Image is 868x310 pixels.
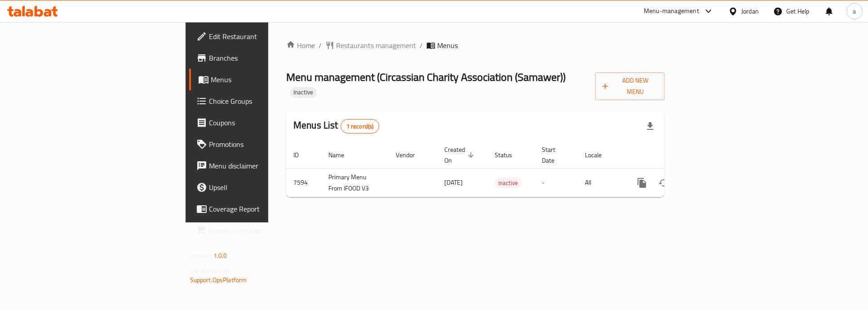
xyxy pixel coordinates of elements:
[444,177,463,188] span: [DATE]
[325,40,416,51] a: Restaurants management
[293,150,310,160] span: ID
[495,177,522,188] div: Inactive
[189,220,331,241] a: Grocery Checklist
[286,67,566,87] span: Menu management ( ​Circassian ​Charity ​Association​ (Samawer) )
[444,144,477,166] span: Created On
[602,75,658,97] span: Add New Menu
[437,40,458,51] span: Menus
[585,150,613,160] span: Locale
[653,172,674,194] button: Change Status
[631,172,653,194] button: more
[209,53,323,63] span: Branches
[639,115,661,137] div: Export file
[209,182,323,193] span: Upsell
[189,90,331,112] a: Choice Groups
[420,40,423,51] li: /
[189,26,331,47] a: Edit Restaurant
[189,133,331,155] a: Promotions
[189,69,331,90] a: Menus
[542,144,567,166] span: Start Date
[741,6,759,16] div: Jordan
[495,150,524,160] span: Status
[578,168,624,197] td: All
[209,96,323,106] span: Choice Groups
[624,142,725,169] th: Actions
[341,119,380,133] div: Total records count
[189,112,331,133] a: Coupons
[211,74,323,85] span: Menus
[336,40,416,51] span: Restaurants management
[189,198,331,220] a: Coverage Report
[213,250,227,261] span: 1.0.0
[209,117,323,128] span: Coupons
[209,139,323,150] span: Promotions
[535,168,578,197] td: -
[209,225,323,236] span: Grocery Checklist
[189,177,331,198] a: Upsell
[190,274,247,286] a: Support.OpsPlatform
[286,142,725,197] table: enhanced table
[293,119,379,133] h2: Menus List
[189,155,331,177] a: Menu disclaimer
[209,31,323,42] span: Edit Restaurant
[190,250,212,261] span: Version:
[341,122,379,131] span: 1 record(s)
[495,178,522,188] span: Inactive
[853,6,856,16] span: a
[209,160,323,171] span: Menu disclaimer
[396,150,426,160] span: Vendor
[190,265,231,277] span: Get support on:
[328,150,356,160] span: Name
[644,6,699,17] div: Menu-management
[595,72,665,100] button: Add New Menu
[321,168,389,197] td: Primary Menu From IFOOD V3
[286,40,664,51] nav: breadcrumb
[209,204,323,214] span: Coverage Report
[189,47,331,69] a: Branches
